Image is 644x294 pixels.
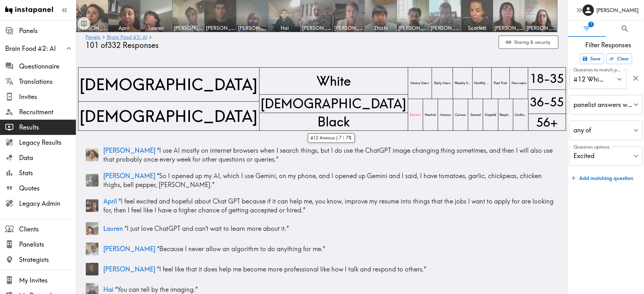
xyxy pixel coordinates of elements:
img: Panelist thumbnail [86,174,98,187]
span: 332 Responses [108,41,159,50]
span: Legacy Admin [19,199,76,208]
label: Question options [574,144,610,150]
button: Clear all filters [607,53,632,64]
span: Quotes [19,184,76,193]
span: [PERSON_NAME] [78,24,107,31]
span: Clients [19,225,76,234]
span: Curious [454,111,467,118]
span: Panels [19,26,76,35]
span: Neutral [424,111,437,118]
span: Lauren [104,224,123,232]
img: Panelist thumbnail [86,199,98,212]
span: [DEMOGRAPHIC_DATA] [260,93,408,114]
a: Panelist thumbnail[PERSON_NAME] “I feel like that it does help me become more professional like h... [86,260,559,278]
span: [PERSON_NAME] [206,24,235,31]
span: [PERSON_NAME] [104,172,156,180]
span: Monthly Users [473,80,491,87]
span: [PERSON_NAME] [334,24,363,31]
span: Lauren [142,24,171,31]
span: Zhizhi [366,24,396,31]
img: Panelist thumbnail [86,222,98,235]
span: [PERSON_NAME] [104,146,156,154]
span: Stats [19,169,76,177]
p: “ So I opened up my AI, which I use Gemini, on my phone, and I opened up Gemini and I said, I hav... [104,171,559,189]
p: “ I feel like that it does help me become more professional like how I talk and respond to others. ” [104,265,559,274]
span: [PERSON_NAME] [430,24,460,31]
span: My Invites [19,276,76,285]
p: “ You can tell by the imaging. ” [104,285,559,294]
span: Confused [513,111,528,118]
span: Recruitment [19,108,76,117]
span: 18-35 [529,69,566,88]
span: Hai [270,24,299,31]
span: 36-55 [529,92,566,111]
span: Scared [469,111,482,118]
a: Panelist thumbnailLauren “I just love ChatGPT and can't wait to learn more about it.” [86,220,559,237]
button: Save filters [580,53,604,64]
div: panelist answers with [569,95,643,115]
p: “ Because I never allow an algorithm to do anything for me. ” [104,244,559,253]
span: Skeptical [498,111,513,118]
span: [DEMOGRAPHIC_DATA] [78,104,259,128]
button: Sharing & security [499,36,559,49]
p: “ I feel excited and hopeful about Chat GPT because if it can help me, you know, improve my resum... [104,197,559,215]
div: any of [569,121,643,140]
span: 101 of [86,41,108,50]
a: Panelist thumbnail[PERSON_NAME] “I use AI mostly on internet browsers when I search things, but I... [86,144,559,166]
button: Add matching question [569,172,636,184]
span: Legacy Results [19,138,76,147]
img: Panelist thumbnail [86,263,98,276]
span: [PERSON_NAME] [527,24,556,31]
span: [PERSON_NAME] [398,24,428,31]
span: [PERSON_NAME] [104,245,156,253]
img: Panelist thumbnail [86,149,98,161]
span: [PERSON_NAME] [302,24,331,31]
a: Panelist thumbnail[PERSON_NAME] “So I opened up my AI, which I use Gemini, on my phone, and I ope... [86,169,559,192]
span: Translations [19,77,76,86]
a: Panelist thumbnail[PERSON_NAME] “Because I never allow an algorithm to do anything for me.” [86,240,559,258]
label: Question to match panelists on [574,66,624,73]
span: Daily Users [433,80,452,87]
span: Non-users [510,80,528,87]
a: Panels [86,35,101,41]
span: Scarlett [463,24,492,31]
span: Results [19,123,76,132]
a: Brain Food #2: AI [107,35,147,41]
span: 1 [588,22,594,27]
span: Heavy Users [410,80,430,87]
span: Invites [19,92,76,101]
span: Black [316,111,351,132]
span: April [110,24,139,31]
span: Hopeful [484,111,498,118]
span: White [315,71,352,91]
span: [DEMOGRAPHIC_DATA] [78,72,259,97]
span: Data [19,153,76,162]
div: Excited [569,146,643,166]
span: Panelists [19,240,76,249]
span: [PERSON_NAME] [174,24,203,31]
span: Questionnaire [19,62,76,71]
span: Excited [409,111,422,118]
span: April [104,197,117,205]
button: Open [615,74,625,84]
p: “ I use AI mostly on internet browsers when I search things, but I do use the ChatGPT image chang... [104,146,559,164]
span: Anxious [439,111,452,118]
span: Brain Food #2: AI [5,44,76,53]
p: “ I just love ChatGPT and can't wait to learn more about it. ” [104,224,559,233]
span: [PERSON_NAME] [495,24,524,31]
span: Filter Responses [573,41,644,50]
h6: [PERSON_NAME] [597,7,639,14]
span: 56+ [535,113,559,132]
span: Hai [104,285,114,293]
button: Filter Responses [568,21,606,37]
a: Panelist thumbnailApril “I feel excited and hopeful about Chat GPT because if it can help me, you... [86,194,559,217]
img: Panelist thumbnail [86,243,98,255]
span: Strategists [19,255,76,264]
span: Search [621,24,629,33]
span: [PERSON_NAME] [238,24,267,31]
span: Past Trial [493,80,509,87]
span: Weekly Users [453,80,472,87]
button: Toggle between responses and questions [78,17,90,30]
span: [PERSON_NAME] [104,265,156,273]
